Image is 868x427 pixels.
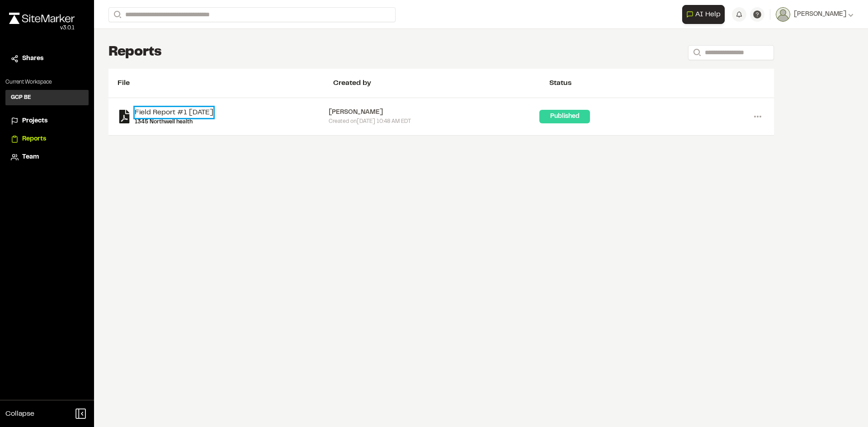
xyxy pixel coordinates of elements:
[22,116,47,126] span: Projects
[549,78,765,89] div: Status
[108,7,125,22] button: Search
[11,152,83,162] a: Team
[118,78,333,89] div: File
[5,408,34,419] span: Collapse
[688,45,704,60] button: Search
[22,134,46,144] span: Reports
[22,152,39,162] span: Team
[776,7,790,22] img: User
[108,43,162,61] h1: Reports
[794,9,846,19] span: [PERSON_NAME]
[22,54,43,64] span: Shares
[11,54,83,64] a: Shares
[682,5,725,24] button: Open AI Assistant
[9,24,75,32] div: Oh geez...please don't...
[135,118,213,126] a: 1345 Northwell health
[9,13,75,24] img: rebrand.png
[11,94,31,102] h3: GCP BE
[329,117,540,126] div: Created on [DATE] 10:48 AM EDT
[11,116,83,126] a: Projects
[776,7,854,22] button: [PERSON_NAME]
[135,107,213,118] a: Field Report #1 [DATE]
[333,78,549,89] div: Created by
[11,134,83,144] a: Reports
[329,108,540,117] div: [PERSON_NAME]
[682,5,728,24] div: Open AI Assistant
[539,110,590,123] div: Published
[5,78,89,86] p: Current Workspace
[695,9,721,20] span: AI Help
